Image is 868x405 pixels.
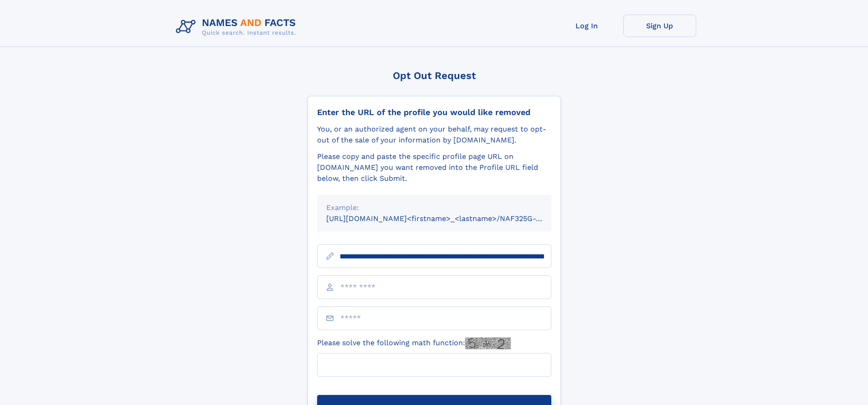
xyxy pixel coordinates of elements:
[308,70,561,81] div: Opt Out Request
[326,214,569,223] small: [URL][DOMAIN_NAME]<firstname>_<lastname>/NAF325G-xxxxxxxx
[317,151,551,184] div: Please copy and paste the specific profile page URL on [DOMAIN_NAME] you want removed into the Pr...
[623,15,696,37] a: Sign Up
[172,15,303,39] img: Logo Names and Facts
[317,124,551,146] div: You, or an authorized agent on your behalf, may request to opt-out of the sale of your informatio...
[326,202,542,213] div: Example:
[550,15,623,37] a: Log In
[317,107,551,117] div: Enter the URL of the profile you would like removed
[317,337,511,349] label: Please solve the following math function:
